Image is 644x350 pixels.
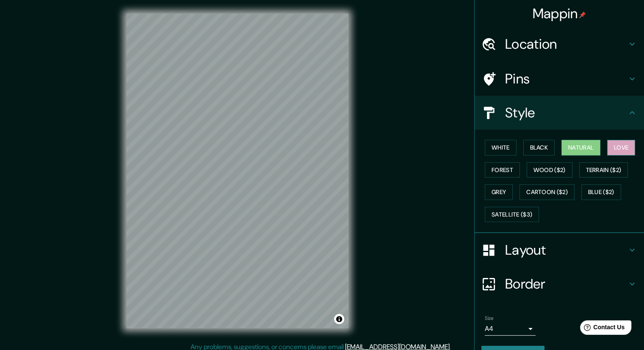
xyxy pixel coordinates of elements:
[334,314,344,324] button: Toggle attribution
[527,162,572,178] button: Wood ($2)
[533,5,586,22] h4: Mappin
[475,96,644,130] div: Style
[485,322,536,336] div: A4
[607,140,635,156] button: Love
[475,267,644,301] div: Border
[475,233,644,267] div: Layout
[475,27,644,61] div: Location
[505,70,627,87] h4: Pins
[485,315,494,322] label: Size
[561,140,600,156] button: Natural
[485,140,517,156] button: White
[569,317,635,341] iframe: Help widget launcher
[505,104,627,121] h4: Style
[485,162,520,178] button: Forest
[581,184,621,200] button: Blue ($2)
[485,184,513,200] button: Grey
[505,242,627,258] h4: Layout
[523,140,555,156] button: Black
[475,62,644,96] div: Pins
[505,275,627,292] h4: Border
[579,11,586,18] img: pin-icon.png
[520,184,575,200] button: Cartoon ($2)
[126,14,348,328] canvas: Map
[485,207,539,222] button: Satellite ($3)
[579,162,628,178] button: Terrain ($2)
[505,36,627,53] h4: Location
